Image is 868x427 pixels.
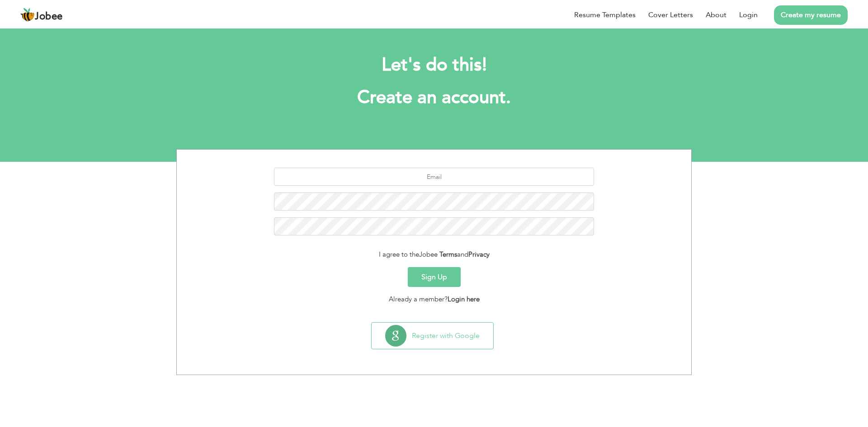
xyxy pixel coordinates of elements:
[774,5,848,25] a: Create my resume
[20,8,35,22] img: jobee.io
[184,294,684,305] div: Already a member?
[190,86,678,109] h1: Create an account.
[408,267,461,287] button: Sign Up
[439,250,457,259] a: Terms
[574,9,636,20] a: Resume Templates
[35,12,63,22] span: Jobee
[739,9,758,20] a: Login
[274,168,594,186] input: Email
[648,9,693,20] a: Cover Letters
[184,249,684,260] div: I agree to the and
[190,53,678,77] h2: Let's do this!
[20,8,63,22] a: Jobee
[468,250,490,259] a: Privacy
[372,323,493,349] button: Register with Google
[706,9,726,20] a: About
[448,295,480,304] a: Login here
[419,250,438,259] span: Jobee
